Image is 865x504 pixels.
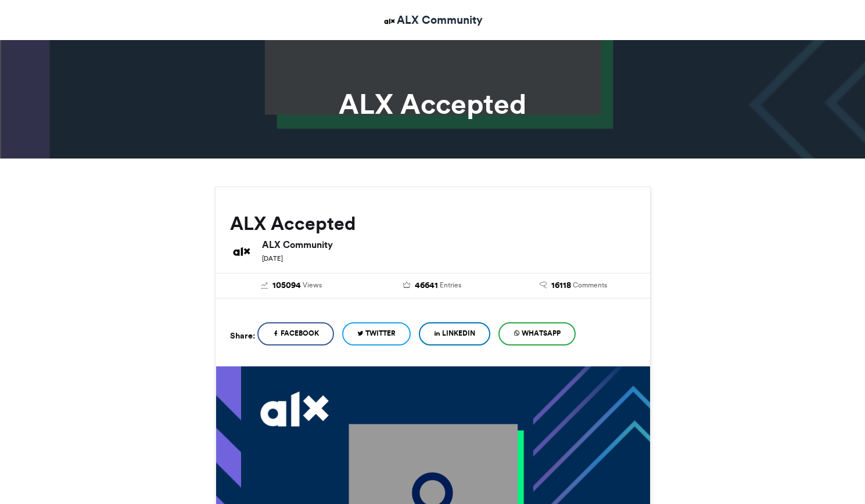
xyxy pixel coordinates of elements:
[442,328,475,339] span: LinkedIn
[573,280,607,290] span: Comments
[262,254,283,262] small: [DATE]
[365,328,396,339] span: Twitter
[262,240,636,249] h6: ALX Community
[415,279,438,292] span: 46641
[230,279,354,292] a: 105094 Views
[272,279,301,292] span: 105094
[419,322,490,345] a: LinkedIn
[522,328,561,339] span: WhatsApp
[382,14,397,28] img: ALX Community
[551,279,571,292] span: 16118
[303,280,322,290] span: Views
[257,322,334,345] a: Facebook
[498,322,576,345] a: WhatsApp
[382,12,483,28] a: ALX Community
[230,240,253,263] img: ALX Community
[281,328,319,339] span: Facebook
[230,213,636,234] h2: ALX Accepted
[440,280,461,290] span: Entries
[342,322,411,345] a: Twitter
[230,328,255,343] h5: Share:
[512,279,636,292] a: 16118 Comments
[371,279,494,292] a: 46641 Entries
[110,90,755,118] h1: ALX Accepted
